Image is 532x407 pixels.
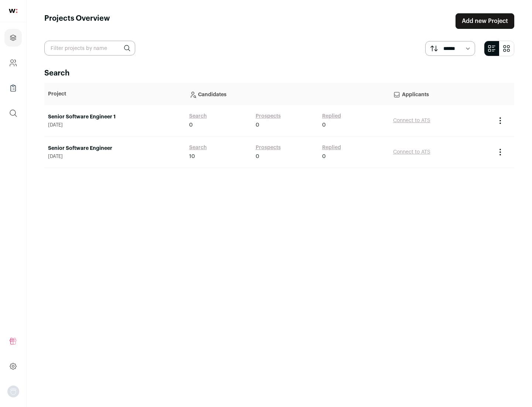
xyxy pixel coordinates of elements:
[322,121,326,129] span: 0
[4,79,22,97] a: Company Lists
[9,9,17,13] img: wellfound-shorthand-0d5821cbd27db2630d0214b213865d53afaa358527fdda9d0ea32b1df1b89c2c.svg
[4,54,22,72] a: Company and ATS Settings
[496,116,505,125] button: Project Actions
[48,154,182,159] span: [DATE]
[189,87,386,101] p: Candidates
[322,153,326,160] span: 0
[393,87,488,101] p: Applicants
[48,145,182,152] a: Senior Software Engineer
[44,68,514,78] h2: Search
[496,148,505,157] button: Project Actions
[256,112,281,120] a: Prospects
[48,122,182,128] span: [DATE]
[322,112,341,120] a: Replied
[7,386,19,397] img: nopic.png
[7,386,19,397] button: Open dropdown
[393,118,430,123] a: Connect to ATS
[48,90,182,98] p: Project
[44,41,135,55] input: Filter projects by name
[44,13,110,29] h1: Projects Overview
[189,112,207,120] a: Search
[189,144,207,151] a: Search
[4,29,22,47] a: Projects
[456,13,514,29] a: Add new Project
[189,153,195,160] span: 10
[256,121,259,129] span: 0
[48,113,182,121] a: Senior Software Engineer 1
[256,153,259,160] span: 0
[393,149,430,155] a: Connect to ATS
[256,144,281,151] a: Prospects
[189,121,193,129] span: 0
[322,144,341,151] a: Replied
